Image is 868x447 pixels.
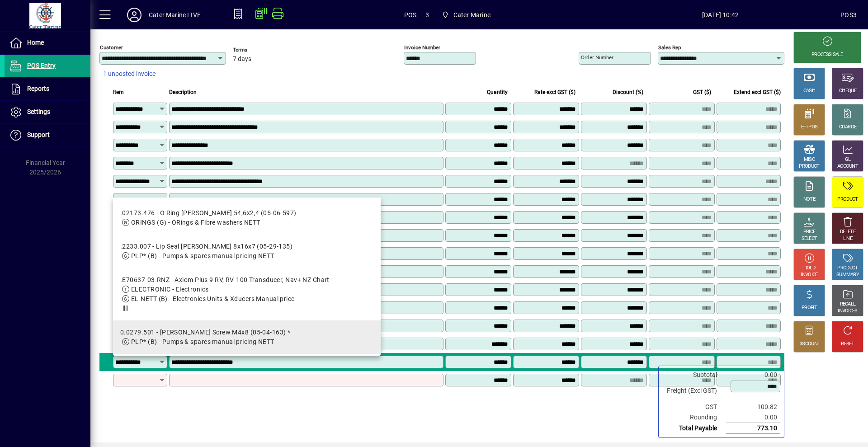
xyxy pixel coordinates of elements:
[802,235,817,242] div: SELECT
[404,8,417,22] span: POS
[803,229,816,235] div: PRICE
[600,8,840,22] span: [DATE] 10:42
[840,229,855,235] div: DELETE
[726,370,780,380] td: 0.00
[662,412,726,423] td: Rounding
[113,87,124,97] span: Item
[803,196,815,203] div: NOTE
[839,124,857,131] div: CHARGE
[27,131,50,138] span: Support
[5,78,90,100] a: Reports
[5,32,90,54] a: Home
[726,423,780,434] td: 773.10
[438,7,494,23] span: Cater Marine
[837,163,858,170] div: ACCOUNT
[99,66,159,82] button: 1 unposted invoice
[837,196,858,203] div: PRODUCT
[799,163,819,170] div: PRODUCT
[801,124,818,131] div: EFTPOS
[838,308,857,315] div: INVOICES
[840,301,856,308] div: RECALL
[27,39,44,46] span: Home
[169,87,197,97] span: Description
[404,44,440,51] mat-label: Invoice number
[233,56,251,63] span: 7 days
[27,85,49,92] span: Reports
[662,402,726,412] td: GST
[27,108,50,115] span: Settings
[843,235,852,242] div: LINE
[839,88,856,94] div: CHEQUE
[726,412,780,423] td: 0.00
[658,44,681,51] mat-label: Sales rep
[453,8,491,22] span: Cater Marine
[804,156,815,163] div: MISC
[803,88,815,94] div: CASH
[149,8,201,22] div: Cater Marine LIVE
[425,8,429,22] span: 3
[662,423,726,434] td: Total Payable
[801,272,817,278] div: INVOICE
[581,54,613,61] mat-label: Order number
[837,265,858,272] div: PRODUCT
[662,380,726,402] td: Freight (Excl GST)
[100,44,123,51] mat-label: Customer
[103,69,156,79] span: 1 unposted invoice
[811,52,843,58] div: PROCESS SALE
[120,7,149,23] button: Profile
[840,8,857,22] div: POS3
[693,87,711,97] span: GST ($)
[734,87,781,97] span: Extend excl GST ($)
[726,402,780,412] td: 100.82
[487,87,508,97] span: Quantity
[803,265,815,272] div: HOLD
[802,305,817,311] div: PROFIT
[836,272,859,278] div: SUMMARY
[27,62,56,69] span: POS Entry
[233,47,287,53] span: Terms
[5,124,90,146] a: Support
[841,341,854,348] div: RESET
[5,101,90,123] a: Settings
[662,370,726,380] td: Subtotal
[613,87,643,97] span: Discount (%)
[798,341,820,348] div: DISCOUNT
[534,87,576,97] span: Rate excl GST ($)
[845,156,851,163] div: GL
